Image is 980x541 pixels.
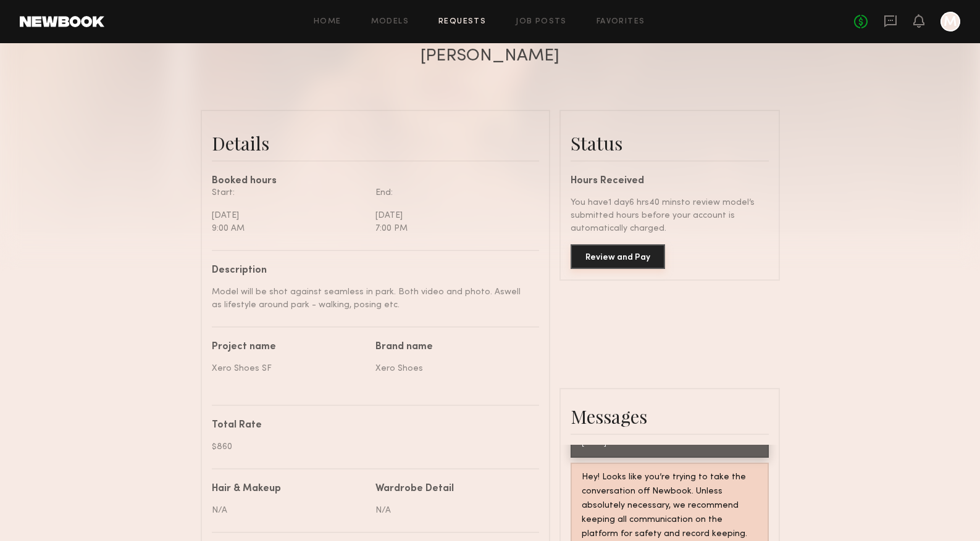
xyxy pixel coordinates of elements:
div: Details [212,131,539,155]
div: Hours Received [571,176,769,186]
div: Messages [571,404,769,429]
div: End: [375,186,530,199]
a: Models [371,18,409,26]
div: Brand name [375,342,530,352]
div: [PERSON_NAME] [421,47,559,65]
div: Hair & Makeup [212,484,281,494]
a: M [940,12,960,31]
div: Wardrobe Detail [375,484,454,494]
a: Home [314,18,341,26]
div: Project name [212,342,366,352]
div: Description [212,266,530,276]
div: Model will be shot against seamless in park. Both video and photo. Aswell as lifestyle around par... [212,286,530,312]
div: $860 [212,440,530,453]
div: 9:00 AM [212,222,366,235]
div: [DATE] [212,209,366,222]
div: Booked hours [212,176,539,186]
div: You have 1 day 6 hrs 40 mins to review model’s submitted hours before your account is automatical... [571,196,769,235]
div: N/A [375,504,530,517]
div: Status [571,131,769,155]
a: Job Posts [516,18,567,26]
a: Favorites [597,18,645,26]
button: Review and Pay [571,244,665,269]
div: N/A [212,504,366,517]
div: [DATE] [375,209,530,222]
div: Xero Shoes [375,362,530,375]
div: 7:00 PM [375,222,530,235]
div: Start: [212,186,366,199]
a: Requests [438,18,486,26]
div: Xero Shoes SF [212,362,366,375]
div: Total Rate [212,421,530,431]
